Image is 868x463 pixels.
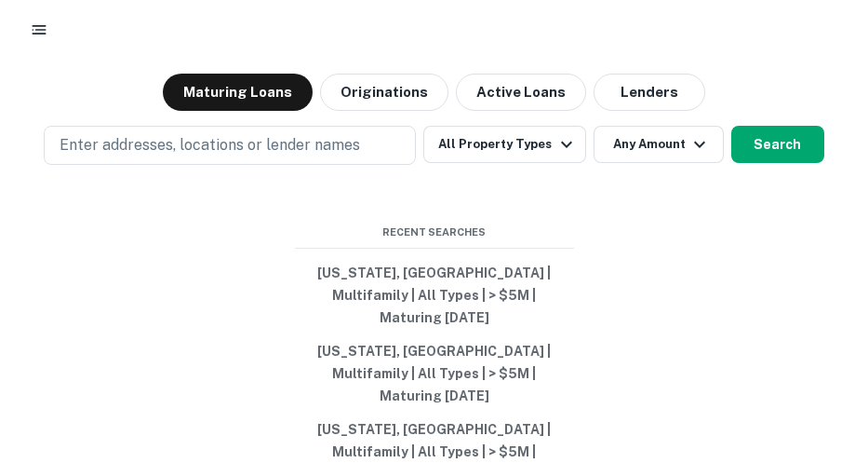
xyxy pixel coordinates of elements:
button: Enter addresses, locations or lender names [44,126,416,165]
button: Active Loans [456,74,586,111]
button: Any Amount [594,126,724,163]
button: [US_STATE], [GEOGRAPHIC_DATA] | Multifamily | All Types | > $5M | Maturing [DATE] [295,334,574,413]
iframe: Chat Widget [775,314,868,403]
p: Enter addresses, locations or lender names [60,134,360,157]
button: All Property Types [423,126,585,163]
button: Search [731,126,824,163]
button: Maturing Loans [163,74,313,111]
button: Lenders [594,74,705,111]
button: [US_STATE], [GEOGRAPHIC_DATA] | Multifamily | All Types | > $5M | Maturing [DATE] [295,256,574,334]
button: Originations [320,74,448,111]
span: Recent Searches [295,225,574,240]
